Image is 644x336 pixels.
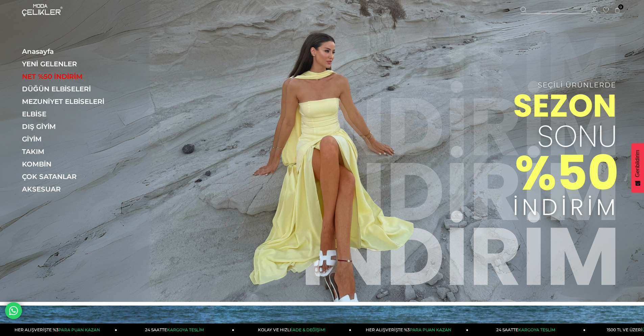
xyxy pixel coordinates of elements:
span: PARA PUAN KAZAN [58,327,100,332]
a: 24 SAATTEKARGOYA TESLİM [469,323,586,336]
span: KARGOYA TESLİM [167,327,204,332]
a: TAKIM [22,148,115,156]
a: Anasayfa [22,47,115,55]
span: Geribildirim [635,150,641,177]
a: 0 [615,8,620,13]
button: Geribildirim - Show survey [631,143,644,193]
a: NET %50 İNDİRİM [22,72,115,81]
span: KARGOYA TESLİM [518,327,555,332]
a: ELBİSE [22,110,115,118]
a: DIŞ GİYİM [22,122,115,131]
a: ÇOK SATANLAR [22,173,115,181]
span: PARA PUAN KAZAN [410,327,451,332]
a: KOLAY VE HIZLIİADE & DEĞİŞİM! [234,323,351,336]
span: İADE & DEĞİŞİM! [291,327,325,332]
a: MEZUNİYET ELBİSELERİ [22,97,115,106]
a: 24 SAATTEKARGOYA TESLİM [117,323,234,336]
a: DÜĞÜN ELBİSELERİ [22,85,115,93]
img: logo [22,4,63,16]
a: YENİ GELENLER [22,60,115,68]
a: GİYİM [22,135,115,143]
span: 0 [618,4,623,9]
a: AKSESUAR [22,185,115,193]
a: KOMBİN [22,160,115,168]
a: HER ALIŞVERİŞTE %3PARA PUAN KAZAN [351,323,468,336]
